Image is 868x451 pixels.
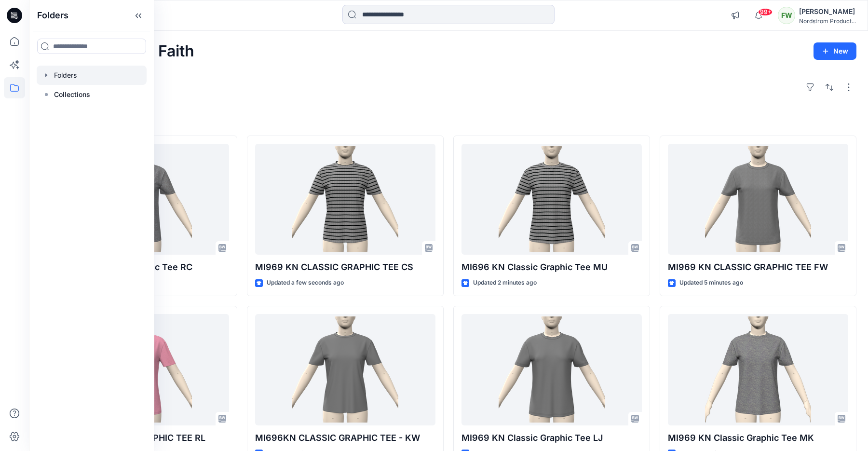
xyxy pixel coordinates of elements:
[778,7,795,24] div: FW
[54,89,90,100] p: Collections
[814,42,856,60] button: New
[255,260,435,274] p: MI969 KN CLASSIC GRAPHIC TEE CS
[679,278,743,288] p: Updated 5 minutes ago
[461,144,642,255] a: MI696 KN Classic Graphic Tee MU
[41,114,856,126] h4: Styles
[255,144,435,255] a: MI969 KN CLASSIC GRAPHIC TEE CS
[473,278,537,288] p: Updated 2 minutes ago
[255,431,435,445] p: MI696KN CLASSIC GRAPHIC TEE - KW
[255,314,435,425] a: MI696KN CLASSIC GRAPHIC TEE - KW
[799,17,856,25] div: Nordstrom Product...
[668,314,848,425] a: MI969 KN Classic Graphic Tee MK
[668,144,848,255] a: MI969 KN CLASSIC GRAPHIC TEE FW
[668,431,848,445] p: MI969 KN Classic Graphic Tee MK
[799,6,856,17] div: [PERSON_NAME]
[461,260,642,274] p: MI696 KN Classic Graphic Tee MU
[758,8,773,16] span: 99+
[668,260,848,274] p: MI969 KN CLASSIC GRAPHIC TEE FW
[461,431,642,445] p: MI969 KN Classic Graphic Tee LJ
[461,314,642,425] a: MI969 KN Classic Graphic Tee LJ
[267,278,344,288] p: Updated a few seconds ago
